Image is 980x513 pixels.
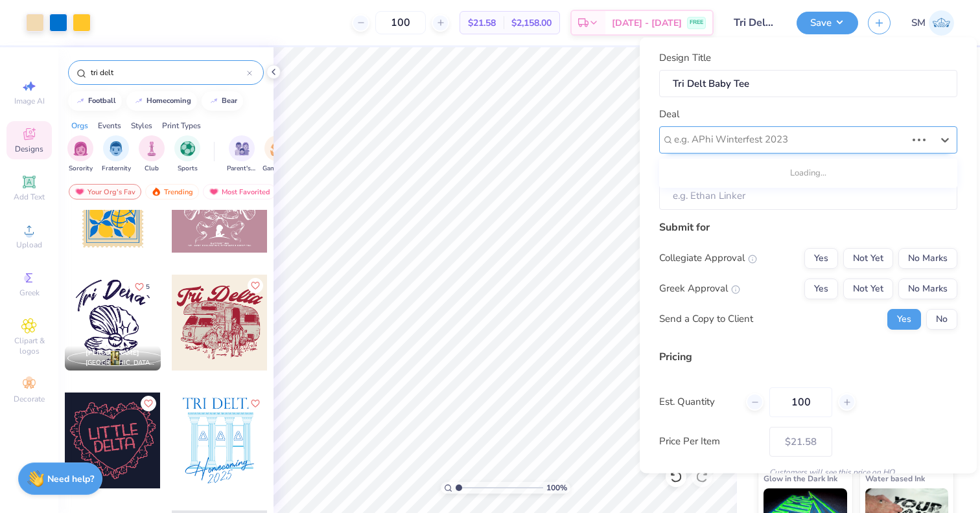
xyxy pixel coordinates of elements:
div: Styles [131,120,152,131]
span: SM [911,16,926,30]
span: Club [145,164,159,174]
button: homecoming [126,91,197,111]
div: Greek Approval [659,281,740,296]
div: filter for Sports [174,135,200,174]
div: filter for Game Day [262,135,292,174]
span: $2,158.00 [511,16,552,30]
div: Send a Copy to Client [659,312,753,326]
img: most_fav.gif [209,187,219,196]
div: Customers will see this price on HQ. [659,466,957,477]
button: bear [202,91,243,111]
div: Orgs [71,120,88,131]
span: 5 [146,284,150,290]
button: Like [129,278,156,295]
span: [GEOGRAPHIC_DATA], [GEOGRAPHIC_DATA] [86,358,156,368]
div: bear [222,97,237,104]
button: filter button [67,135,93,174]
span: Water based Ink [865,472,925,485]
div: Print Types [162,120,201,131]
div: filter for Sorority [67,135,93,174]
span: Clipart & logos [6,336,52,356]
div: filter for Parent's Weekend [227,135,257,174]
button: filter button [262,135,292,174]
img: trend_line.gif [134,97,144,105]
div: Submit for [659,219,957,234]
button: filter button [227,135,257,174]
img: Club Image [145,141,159,156]
span: Sorority [69,164,93,174]
button: No Marks [898,247,957,268]
input: Untitled Design [723,10,787,36]
img: Game Day Image [270,141,285,156]
button: filter button [139,135,165,174]
button: No [926,308,957,329]
button: Not Yet [843,247,893,268]
span: Sports [178,164,198,174]
button: Yes [887,308,921,329]
span: Add Text [14,192,45,202]
span: Parent's Weekend [227,164,257,174]
label: Price Per Item [659,434,760,449]
div: Pricing [659,348,957,364]
div: homecoming [146,97,191,104]
span: Designs [15,144,43,154]
div: Events [98,120,121,131]
button: filter button [102,135,131,174]
div: football [88,97,116,104]
div: filter for Club [139,135,165,174]
button: Like [248,278,263,293]
button: Save [797,12,858,34]
label: Deal [659,107,679,122]
input: Try "Alpha" [89,66,247,79]
button: Yes [804,247,838,268]
button: Like [248,396,263,411]
label: Est. Quantity [659,394,736,409]
div: Most Favorited [203,184,276,199]
img: most_fav.gif [75,187,85,196]
span: 100 % [546,482,567,494]
img: Sorority Image [73,141,88,156]
button: Yes [804,278,838,299]
span: [DATE] - [DATE] [612,16,682,30]
img: Parent's Weekend Image [235,141,250,156]
div: Collegiate Approval [659,251,757,266]
button: Not Yet [843,278,893,299]
div: filter for Fraternity [102,135,131,174]
div: Trending [145,184,199,199]
a: SM [911,10,954,36]
img: trend_line.gif [209,97,219,105]
span: Upload [16,240,42,250]
button: No Marks [898,278,957,299]
img: Fraternity Image [109,141,123,156]
img: Sports Image [180,141,195,156]
button: filter button [174,135,200,174]
span: Fraternity [102,164,131,174]
input: – – [769,387,832,416]
span: Glow in the Dark Ink [764,472,837,485]
img: Sophia Miller [929,10,954,36]
span: Greek [19,288,40,298]
span: $21.58 [468,16,496,30]
img: trending.gif [151,187,161,196]
div: Your Org's Fav [69,184,141,199]
input: – – [375,11,426,34]
img: trend_line.gif [75,97,86,105]
span: Game Day [262,164,292,174]
button: Like [141,396,156,411]
span: Decorate [14,394,45,404]
button: football [68,91,122,111]
strong: Need help? [47,473,94,485]
span: [PERSON_NAME] [86,348,139,358]
span: Image AI [14,96,45,106]
span: FREE [690,18,703,27]
div: Loading... [659,161,957,185]
input: e.g. Ethan Linker [659,182,957,210]
label: Design Title [659,51,711,65]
